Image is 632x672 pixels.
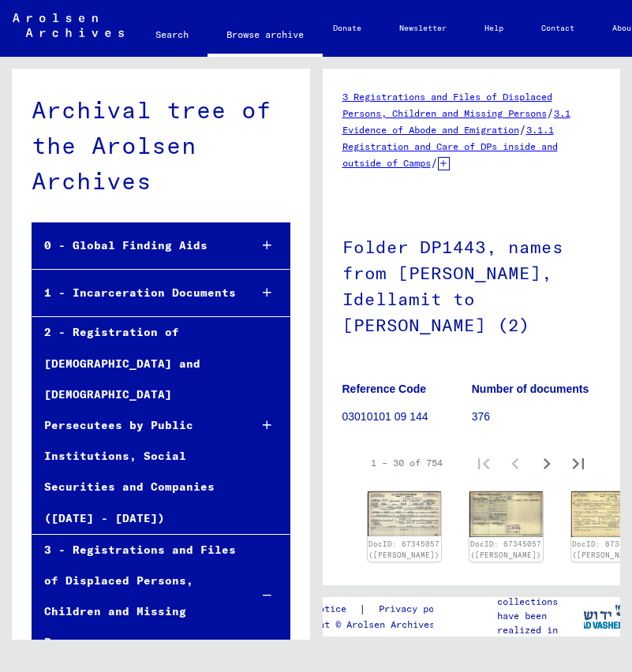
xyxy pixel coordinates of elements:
span: / [547,106,554,120]
p: have been realized in partnership with [497,609,582,666]
div: 3 - Registrations and Files of Displaced Persons, Children and Missing Persons [32,535,237,659]
button: Last page [563,447,594,479]
div: Archival tree of the Arolsen Archives [32,92,290,199]
img: 001.jpg [368,491,441,537]
a: 3 Registrations and Files of Displaced Persons, Children and Missing Persons [342,91,552,119]
div: 2 - Registration of [DEMOGRAPHIC_DATA] and [DEMOGRAPHIC_DATA] Persecutees by Public Institutions,... [32,317,237,533]
div: 0 - Global Finding Aids [32,230,237,261]
span: / [431,155,438,170]
button: Next page [531,447,563,479]
img: Arolsen_neg.svg [13,13,124,37]
b: Number of documents [472,383,589,395]
a: Newsletter [380,9,466,47]
b: Reference Code [342,383,427,395]
button: First page [468,447,499,479]
p: 03010101 09 144 [342,409,471,425]
p: 376 [472,409,600,425]
a: Donate [314,9,380,47]
div: 1 - Incarceration Documents [32,278,237,308]
a: 3.1.1 Registration and Care of DPs inside and outside of Camps [342,124,558,169]
a: DocID: 67345057 ([PERSON_NAME]) [470,539,541,559]
img: yv_logo.png [572,596,631,636]
a: Help [466,9,522,47]
p: Copyright © Arolsen Archives, 2021 [280,618,475,632]
h1: Folder DP1443, names from [PERSON_NAME], Idellamit to [PERSON_NAME] (2) [342,211,601,358]
img: 002.jpg [469,491,543,538]
div: | [280,601,475,618]
a: Browse archive [208,16,323,57]
span: / [519,122,526,136]
a: DocID: 67345057 ([PERSON_NAME]) [368,539,439,559]
button: Previous page [499,447,531,479]
a: Search [136,16,208,54]
a: Contact [522,9,593,47]
div: 1 – 30 of 754 [371,456,443,470]
a: Privacy policy [366,601,475,618]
